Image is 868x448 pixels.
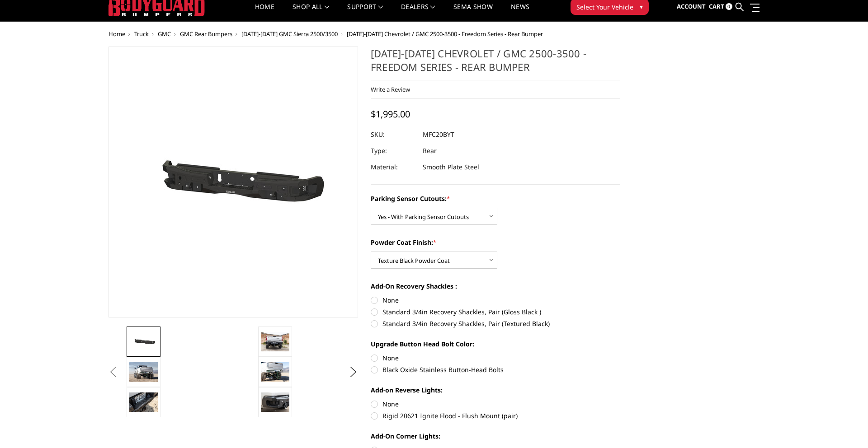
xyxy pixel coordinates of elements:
[371,281,620,291] label: Add-On Recovery Shackles :
[371,339,620,349] label: Upgrade Button Head Bolt Color:
[576,2,633,12] span: Select Your Vehicle
[255,4,274,21] a: Home
[292,4,329,21] a: shop all
[261,332,289,351] img: 2020-2025 Chevrolet / GMC 2500-3500 - Freedom Series - Rear Bumper
[129,392,158,411] img: 2020-2025 Chevrolet / GMC 2500-3500 - Freedom Series - Rear Bumper
[371,143,416,159] dt: Type:
[453,4,493,21] a: SEMA Show
[371,431,620,441] label: Add-On Corner Lights:
[371,159,416,175] dt: Material:
[371,47,620,80] h1: [DATE]-[DATE] Chevrolet / GMC 2500-3500 - Freedom Series - Rear Bumper
[371,319,620,328] label: Standard 3/4in Recovery Shackles, Pair (Textured Black)
[241,30,338,38] a: [DATE]-[DATE] GMC Sierra 2500/3500
[423,143,437,159] dd: Rear
[371,399,620,409] label: None
[823,405,868,448] iframe: Chat Widget
[423,126,454,143] dd: MFC20BYT
[709,2,724,10] span: Cart
[261,362,289,381] img: 2020-2025 Chevrolet / GMC 2500-3500 - Freedom Series - Rear Bumper
[108,30,125,38] a: Home
[261,392,289,411] img: 2020-2025 Chevrolet / GMC 2500-3500 - Freedom Series - Rear Bumper
[108,47,358,317] a: 2020-2025 Chevrolet / GMC 2500-3500 - Freedom Series - Rear Bumper
[371,108,410,120] span: $1,995.00
[371,353,620,363] label: None
[371,126,416,143] dt: SKU:
[180,30,232,38] a: GMC Rear Bumpers
[106,365,120,379] button: Previous
[371,411,620,420] label: Rigid 20621 Ignite Flood - Flush Mount (pair)
[401,4,435,21] a: Dealers
[129,335,158,349] img: 2020-2025 Chevrolet / GMC 2500-3500 - Freedom Series - Rear Bumper
[371,307,620,317] label: Standard 3/4in Recovery Shackles, Pair (Gloss Black )
[134,30,149,38] a: Truck
[677,2,706,10] span: Account
[511,4,529,21] a: News
[640,2,643,11] span: ▾
[371,365,620,374] label: Black Oxide Stainless Button-Head Bolts
[371,385,620,395] label: Add-on Reverse Lights:
[371,85,410,93] a: Write a Review
[726,3,732,10] span: 0
[423,159,479,175] dd: Smooth Plate Steel
[158,30,171,38] a: GMC
[371,295,620,305] label: None
[347,365,360,379] button: Next
[371,238,620,247] label: Powder Coat Finish:
[347,30,543,38] span: [DATE]-[DATE] Chevrolet / GMC 2500-3500 - Freedom Series - Rear Bumper
[371,194,620,203] label: Parking Sensor Cutouts:
[129,362,158,382] img: 2020-2025 Chevrolet / GMC 2500-3500 - Freedom Series - Rear Bumper
[347,4,383,21] a: Support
